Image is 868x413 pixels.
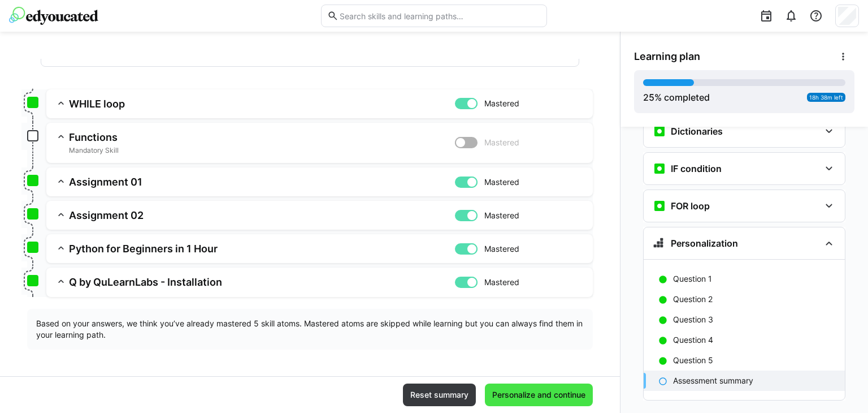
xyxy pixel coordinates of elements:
[634,50,700,63] span: Learning plan
[671,163,722,174] h3: IF condition
[27,309,593,350] div: Based on your answers, we think you’ve already mastered 5 skill atoms. Mastered atoms are skipped...
[673,334,713,346] p: Question 4
[69,209,455,222] h3: Assignment 02
[69,97,455,110] h3: WHILE loop
[69,175,455,188] h3: Assignment 01
[643,91,710,104] div: % completed
[671,200,710,212] h3: FOR loop
[69,146,455,155] span: Mandatory Skill
[671,238,738,249] h3: Personalization
[673,375,753,386] p: Assessment summary
[69,276,455,289] h3: Q by QuLearnLabs - Installation
[338,11,541,21] input: Search skills and learning paths…
[484,137,519,148] span: Mastered
[673,273,712,285] p: Question 1
[69,131,455,144] h3: Functions
[491,389,587,401] span: Personalize and continue
[69,242,455,255] h3: Python for Beginners in 1 Hour
[484,177,519,188] span: Mastered
[643,92,654,103] span: 25
[484,98,519,109] span: Mastered
[484,243,519,255] span: Mastered
[673,355,713,366] p: Question 5
[673,314,713,325] p: Question 3
[403,384,476,406] button: Reset summary
[409,389,470,401] span: Reset summary
[671,126,723,137] h3: Dictionaries
[484,277,519,288] span: Mastered
[809,94,843,101] span: 18h 38m left
[485,384,593,406] button: Personalize and continue
[484,210,519,221] span: Mastered
[673,294,713,305] p: Question 2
